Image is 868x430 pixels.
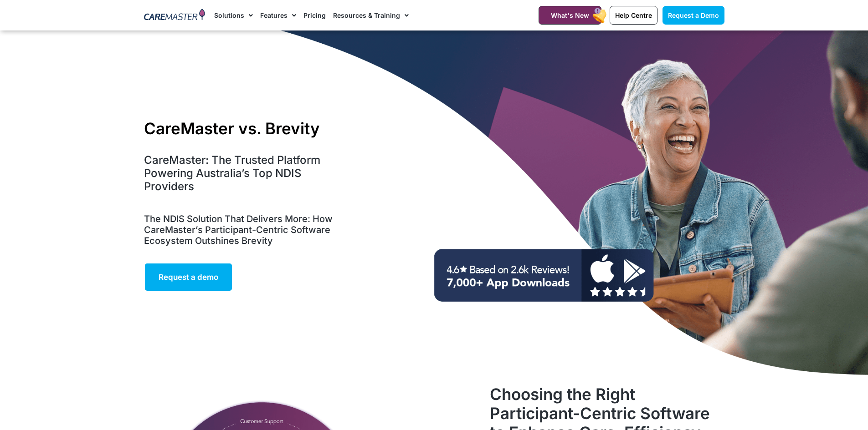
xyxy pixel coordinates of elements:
[539,6,601,25] a: What's New
[144,9,205,22] img: CareMaster Logo
[610,6,657,25] a: Help Centre
[663,6,724,25] a: Request a Demo
[615,11,652,19] span: Help Centre
[668,11,719,19] span: Request a Demo
[551,11,589,19] span: What's New
[144,263,233,292] a: Request a demo
[159,273,218,282] span: Request a demo
[144,154,341,193] h4: CareMaster: The Trusted Platform Powering Australia’s Top NDIS Providers
[144,119,341,138] h1: CareMaster vs. Brevity
[144,213,341,246] h5: The NDIS Solution That Delivers More: How CareMaster’s Participant-Centric Software Ecosystem Out...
